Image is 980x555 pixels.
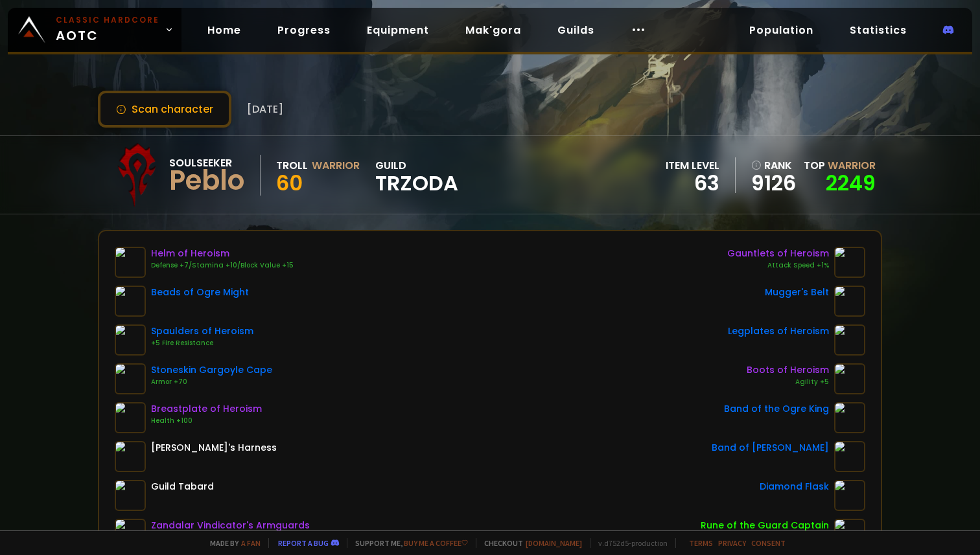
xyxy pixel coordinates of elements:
img: item-21995 [834,363,865,394]
div: Warrior [312,157,360,174]
div: Armor +70 [151,377,272,387]
span: Made by [202,538,261,548]
div: Breastplate of Heroism [151,402,262,416]
img: item-21997 [115,402,146,433]
img: item-18522 [834,402,865,433]
img: item-18505 [834,286,865,317]
a: Terms [689,538,713,548]
img: item-21998 [834,247,865,278]
div: Agility +5 [747,377,829,387]
a: Privacy [718,538,746,548]
a: Home [197,17,251,43]
a: [DOMAIN_NAME] [526,538,582,548]
div: item level [666,157,719,174]
span: 60 [276,168,303,198]
a: Population [739,17,824,43]
div: Zandalar Vindicator's Armguards [151,519,310,532]
div: Guild Tabard [151,480,214,493]
div: Stoneskin Gargoyle Cape [151,363,272,377]
a: Progress [267,17,341,43]
small: Classic Hardcore [56,14,159,26]
div: guild [375,157,458,193]
div: Legplates of Heroism [728,324,829,338]
a: 9126 [751,174,796,193]
div: 63 [666,174,719,193]
img: item-22150 [115,286,146,317]
div: Peblo [169,171,244,190]
div: Health +100 [151,416,262,426]
a: Report a bug [278,538,329,548]
img: item-13397 [115,363,146,394]
div: Spaulders of Heroism [151,324,253,338]
a: Statistics [839,17,917,43]
span: [DATE] [247,101,283,117]
span: Support me, [347,538,468,548]
span: Warrior [828,158,876,173]
span: v. d752d5 - production [590,538,668,548]
a: 2249 [826,168,876,198]
img: item-22000 [834,324,865,356]
span: Checkout [476,538,582,548]
img: item-20130 [834,480,865,511]
img: item-22001 [115,324,146,356]
div: Defense +7/Stamina +10/Block Value +15 [151,260,294,271]
a: Classic HardcoreAOTC [8,8,181,52]
div: Diamond Flask [760,480,829,493]
div: Attack Speed +1% [727,260,829,271]
div: Soulseeker [169,155,244,171]
img: item-6125 [115,441,146,472]
div: Band of the Ogre King [724,402,829,416]
div: Top [804,157,876,174]
div: rank [751,157,796,174]
div: Helm of Heroism [151,247,294,260]
span: TRZODA [375,174,458,193]
div: Gauntlets of Heroism [727,247,829,260]
div: Mugger's Belt [765,286,829,299]
button: Scan character [98,91,231,128]
div: [PERSON_NAME]'s Harness [151,441,277,455]
div: Boots of Heroism [747,363,829,377]
div: Troll [276,157,308,174]
div: Beads of Ogre Might [151,286,249,299]
div: Band of [PERSON_NAME] [712,441,829,455]
a: a fan [241,538,261,548]
span: AOTC [56,14,159,45]
div: +5 Fire Resistance [151,338,253,348]
div: Rune of the Guard Captain [701,519,829,532]
a: Buy me a coffee [404,538,468,548]
img: item-21999 [115,247,146,278]
a: Mak'gora [455,17,531,43]
a: Guilds [547,17,605,43]
a: Equipment [356,17,439,43]
img: item-5976 [115,480,146,511]
img: item-19925 [834,441,865,472]
a: Consent [751,538,786,548]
